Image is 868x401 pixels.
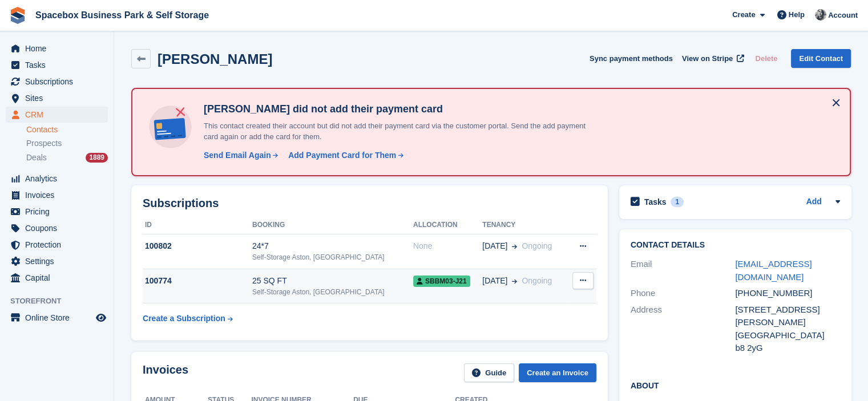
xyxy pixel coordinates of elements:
[26,124,108,135] a: Contacts
[25,310,94,326] span: Online Store
[26,137,108,149] a: Prospects
[735,287,840,300] div: [PHONE_NUMBER]
[25,237,94,253] span: Protection
[590,49,673,68] button: Sync payment methods
[252,275,413,287] div: 25 SQ FT
[25,204,94,220] span: Pricing
[25,74,94,90] span: Subscriptions
[252,216,413,234] th: Booking
[25,253,94,269] span: Settings
[732,9,755,21] span: Create
[6,237,108,253] a: menu
[522,241,552,250] span: Ongoing
[26,152,108,164] a: Deals 1889
[143,363,188,382] h2: Invoices
[6,270,108,286] a: menu
[6,57,108,73] a: menu
[482,275,507,287] span: [DATE]
[677,49,746,68] a: View on Stripe
[146,103,195,151] img: no-card-linked-e7822e413c904bf8b177c4d89f31251c4716f9871600ec3ca5bfc59e148c83f4.svg
[25,107,94,123] span: CRM
[735,342,840,355] div: b8 2yG
[735,303,840,329] div: [STREET_ADDRESS][PERSON_NAME]
[482,216,567,234] th: Tenancy
[284,149,405,161] a: Add Payment Card for Them
[413,216,482,234] th: Allocation
[6,171,108,187] a: menu
[482,240,507,252] span: [DATE]
[631,287,736,300] div: Phone
[750,49,782,68] button: Delete
[143,313,225,325] div: Create a Subscription
[199,103,599,116] h4: [PERSON_NAME] did not add their payment card
[199,120,599,143] p: This contact created their account but did not add their payment card via the customer portal. Se...
[522,276,552,285] span: Ongoing
[828,10,858,21] span: Account
[682,53,733,64] span: View on Stripe
[735,259,812,282] a: [EMAIL_ADDRESS][DOMAIN_NAME]
[806,196,822,209] a: Add
[815,9,826,21] img: SUDIPTA VIRMANI
[10,295,114,307] span: Storefront
[6,90,108,106] a: menu
[25,57,94,73] span: Tasks
[25,270,94,286] span: Capital
[6,253,108,269] a: menu
[6,204,108,220] a: menu
[671,197,684,207] div: 1
[631,303,736,355] div: Address
[158,51,272,67] h2: [PERSON_NAME]
[6,187,108,203] a: menu
[6,107,108,123] a: menu
[464,363,514,382] a: Guide
[631,258,736,283] div: Email
[143,197,596,210] h2: Subscriptions
[143,275,252,287] div: 100774
[413,276,470,287] span: SBBM03-J21
[31,6,213,25] a: Spacebox Business Park & Self Storage
[6,220,108,236] a: menu
[143,216,252,234] th: ID
[9,7,26,24] img: stora-icon-8386f47178a22dfd0bd8f6a31ec36ba5ce8667c1dd55bd0f319d3a0aa187defe.svg
[252,287,413,297] div: Self-Storage Aston, [GEOGRAPHIC_DATA]
[25,40,94,56] span: Home
[94,311,108,325] a: Preview store
[631,379,840,391] h2: About
[25,220,94,236] span: Coupons
[644,197,667,207] h2: Tasks
[6,40,108,56] a: menu
[86,153,108,163] div: 1889
[252,252,413,262] div: Self-Storage Aston, [GEOGRAPHIC_DATA]
[25,187,94,203] span: Invoices
[413,240,482,252] div: None
[26,152,47,163] span: Deals
[25,90,94,106] span: Sites
[6,74,108,90] a: menu
[519,363,596,382] a: Create an Invoice
[791,49,851,68] a: Edit Contact
[6,310,108,326] a: menu
[143,308,233,329] a: Create a Subscription
[789,9,805,21] span: Help
[25,171,94,187] span: Analytics
[26,138,62,149] span: Prospects
[288,149,396,161] div: Add Payment Card for Them
[735,329,840,342] div: [GEOGRAPHIC_DATA]
[204,149,271,161] div: Send Email Again
[631,241,840,250] h2: Contact Details
[143,240,252,252] div: 100802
